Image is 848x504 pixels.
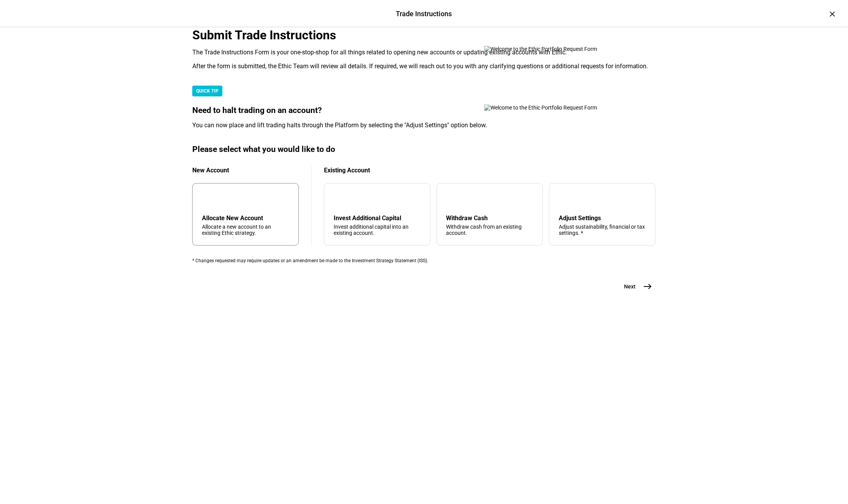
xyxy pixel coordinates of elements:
[615,279,656,294] button: Next
[192,167,299,174] div: New Account
[334,224,421,236] div: Invest additional capital into an existing account.
[335,194,344,204] mat-icon: arrow_downward
[202,224,289,236] div: Allocate a new account to an existing Ethic strategy.
[324,167,656,174] div: Existing Account
[396,9,452,19] div: Trade Instructions
[826,8,839,20] div: ×
[559,214,646,222] div: Adjust Settings
[559,224,646,236] div: Adjust sustainability, financial or tax settings. *
[484,46,623,52] img: Welcome to the Ethic Portfolio Request Form
[192,86,222,96] div: QUICK TIP
[334,214,421,222] div: Invest Additional Capital
[484,105,623,111] img: Welcome to the Ethic Portfolio Request Form
[448,194,457,204] mat-icon: arrow_upward
[446,224,534,236] div: Withdraw cash from an existing account.
[446,214,534,222] div: Withdraw Cash
[192,258,656,263] div: * Changes requested may require updates or an amendment be made to the Investment Strategy Statem...
[192,106,656,115] div: Need to halt trading on an account?
[192,62,656,70] div: After the form is submitted, the Ethic Team will review all details. If required, we will reach o...
[192,28,656,42] div: Submit Trade Instructions
[192,49,656,56] div: The Trade Instructions Form is your one-stop-shop for all things related to opening new accounts ...
[204,194,213,204] mat-icon: add
[192,121,656,129] div: You can now place and lift trading halts through the Platform by selecting the "Adjust Settings" ...
[192,145,656,154] div: Please select what you would like to do
[624,283,636,290] span: Next
[202,214,289,222] div: Allocate New Account
[559,193,571,205] mat-icon: tune
[643,282,653,291] mat-icon: east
